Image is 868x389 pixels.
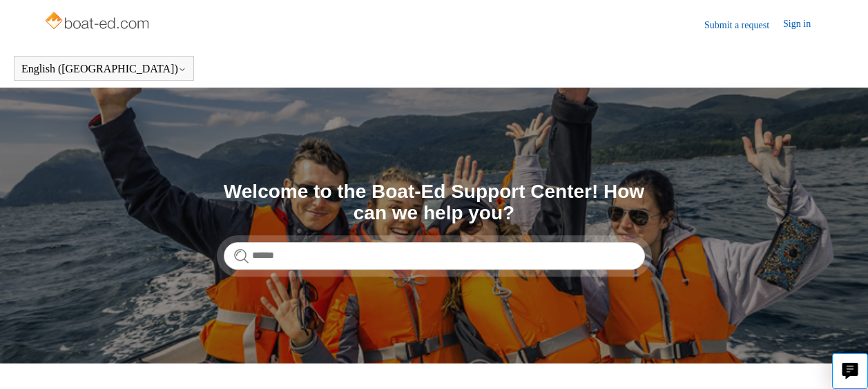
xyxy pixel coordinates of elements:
[224,181,645,224] h1: Welcome to the Boat-Ed Support Center! How can we help you?
[783,17,824,33] a: Sign in
[704,18,783,32] a: Submit a request
[224,242,645,270] input: Search
[832,353,868,389] button: Live chat
[21,63,186,75] button: English ([GEOGRAPHIC_DATA])
[44,8,153,36] img: Boat-Ed Help Center home page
